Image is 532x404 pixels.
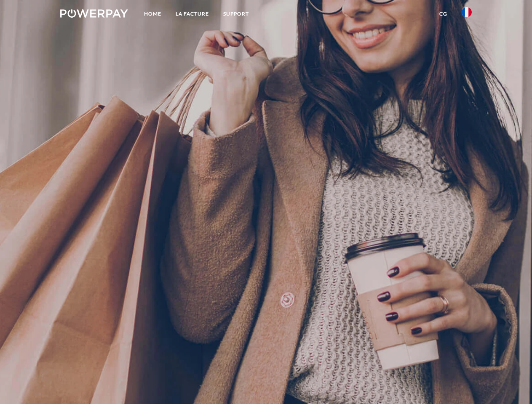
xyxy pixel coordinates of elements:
[60,9,128,18] img: logo-powerpay-white.svg
[168,6,216,21] a: LA FACTURE
[432,6,454,21] a: CG
[462,7,472,17] img: fr
[137,6,168,21] a: Home
[216,6,256,21] a: Support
